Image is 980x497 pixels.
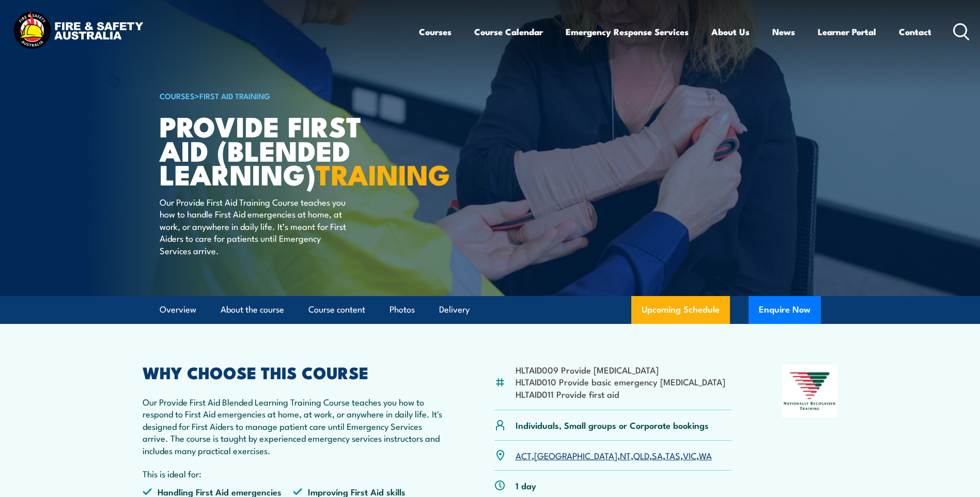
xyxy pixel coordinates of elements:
a: Upcoming Schedule [631,296,730,324]
a: Delivery [439,296,470,323]
h6: > [160,89,415,102]
a: SA [652,449,663,461]
li: HLTAID009 Provide [MEDICAL_DATA] [516,364,725,376]
a: Courses [419,18,452,45]
p: Our Provide First Aid Training Course teaches you how to handle First Aid emergencies at home, at... [160,196,348,256]
button: Enquire Now [749,296,821,324]
a: About the course [221,296,284,323]
a: ACT [516,449,532,461]
a: About Us [711,18,750,45]
a: First Aid Training [199,90,270,101]
a: QLD [633,449,649,461]
a: VIC [683,449,696,461]
a: News [772,18,795,45]
a: Contact [899,18,931,45]
li: HLTAID011 Provide first aid [516,388,725,400]
img: Nationally Recognised Training logo. [782,365,838,417]
p: Individuals, Small groups or Corporate bookings [516,419,709,431]
a: COURSES [160,90,195,101]
li: HLTAID010 Provide basic emergency [MEDICAL_DATA] [516,376,725,387]
a: NT [620,449,631,461]
p: Our Provide First Aid Blended Learning Training Course teaches you how to respond to First Aid em... [143,396,444,456]
p: , , , , , , , [516,449,712,461]
a: Learner Portal [818,18,876,45]
a: Emergency Response Services [566,18,689,45]
h1: Provide First Aid (Blended Learning) [160,114,415,186]
h2: WHY CHOOSE THIS COURSE [143,365,444,379]
a: Course Calendar [474,18,543,45]
p: This is ideal for: [143,468,444,479]
a: Course content [308,296,365,323]
a: TAS [665,449,680,461]
a: Overview [160,296,196,323]
strong: TRAINING [316,152,450,195]
a: Photos [390,296,415,323]
a: [GEOGRAPHIC_DATA] [534,449,617,461]
p: 1 day [516,479,536,491]
a: WA [699,449,712,461]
